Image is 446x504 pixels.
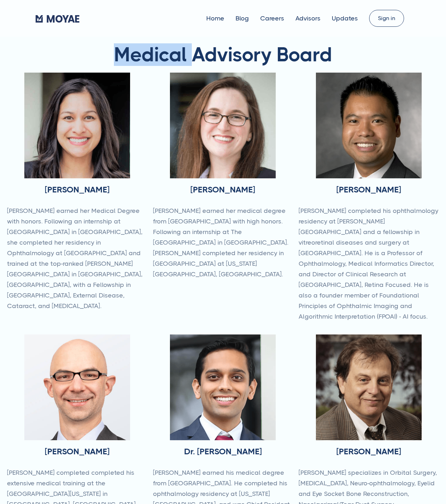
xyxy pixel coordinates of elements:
[190,184,255,196] h3: [PERSON_NAME]
[45,184,110,196] h3: [PERSON_NAME]
[7,44,439,66] h1: Medical Advisory Board
[206,15,224,22] a: Home
[7,205,147,311] p: [PERSON_NAME] earned her Medical Degree with honors. Following an internship at [GEOGRAPHIC_DATA]...
[336,184,401,196] h3: [PERSON_NAME]
[236,15,249,22] a: Blog
[260,15,284,22] a: Careers
[45,446,110,457] h3: [PERSON_NAME]
[295,15,320,22] a: Advisors
[336,446,401,457] h3: [PERSON_NAME]
[184,446,262,457] h3: Dr. [PERSON_NAME]
[36,15,79,22] img: Moyae Logo
[332,15,358,22] a: Updates
[299,205,439,322] p: [PERSON_NAME] completed his ophthalmology residency at [PERSON_NAME][GEOGRAPHIC_DATA] and a fello...
[369,10,404,27] a: Sign in
[153,205,293,279] p: [PERSON_NAME] earned her medical degree from [GEOGRAPHIC_DATA] with high honors. Following an int...
[36,13,79,24] a: home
